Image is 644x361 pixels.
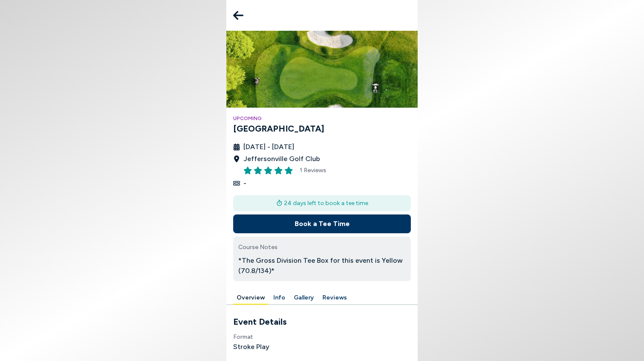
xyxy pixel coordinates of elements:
[290,291,317,305] button: Gallery
[233,315,411,328] h3: Event Details
[284,166,293,175] button: Rate this item 5 stars
[264,166,272,175] button: Rate this item 3 stars
[233,214,411,233] button: Book a Tee Time
[319,291,350,305] button: Reviews
[274,166,283,175] button: Rate this item 4 stars
[243,154,320,164] span: Jeffersonville Golf Club
[233,291,268,305] button: Overview
[233,114,411,122] h4: Upcoming
[238,255,406,276] p: *The Gross Division Tee Box for this event is Yellow (70.8/134)*
[254,166,262,175] button: Rate this item 2 stars
[226,31,418,108] img: Jeffersonville
[243,166,252,175] button: Rate this item 1 stars
[238,244,278,251] span: Course Notes
[233,195,411,211] div: 24 days left to book a tee time
[233,333,253,340] span: Format
[243,178,246,188] span: -
[233,122,411,135] h3: [GEOGRAPHIC_DATA]
[226,291,418,305] div: Manage your account
[270,291,289,305] button: Info
[243,142,294,152] span: [DATE] - [DATE]
[233,342,411,352] h4: Stroke Play
[300,166,326,175] span: 1 Reviews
